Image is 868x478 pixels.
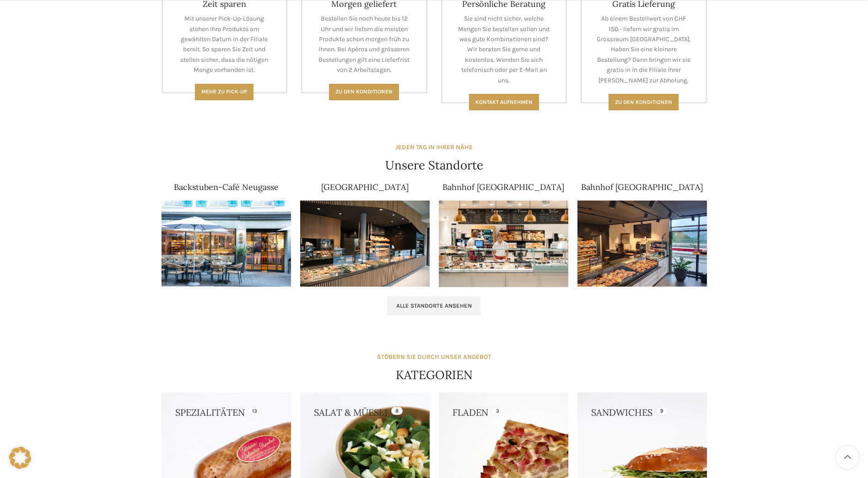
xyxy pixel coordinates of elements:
div: JEDEN TAG IN IHRER NÄHE [395,142,473,152]
span: Zu den konditionen [615,99,672,105]
span: Mehr zu Pick-Up [201,88,247,95]
span: Alle Standorte ansehen [396,302,472,310]
span: Kontakt aufnehmen [475,99,533,105]
a: Kontakt aufnehmen [469,94,539,110]
h4: Unsere Standorte [385,157,483,174]
span: Zu den Konditionen [335,88,393,95]
a: [GEOGRAPHIC_DATA] [321,182,409,192]
p: Mit unserer Pick-Up-Lösung stehen Ihre Produkte am gewählten Datum in der Filiale bereit. So spar... [177,14,273,75]
a: Mehr zu Pick-Up [195,84,253,100]
a: Zu den Konditionen [329,84,399,100]
a: Scroll to top button [836,446,859,469]
p: Ab einem Bestellwert von CHF 150.- liefern wir gratis im Grossraum [GEOGRAPHIC_DATA]. Haben Sie e... [596,14,692,86]
p: Sie sind nicht sicher, welche Mengen Sie bestellen sollen und was gute Kombinationen sind? Wir be... [456,14,552,86]
a: Bahnhof [GEOGRAPHIC_DATA] [581,182,703,192]
a: Bahnhof [GEOGRAPHIC_DATA] [442,182,564,192]
p: Bestellen Sie noch heute bis 12 Uhr und wir liefern die meisten Produkte schon morgen früh zu Ihn... [316,14,412,75]
a: Backstuben-Café Neugasse [174,182,279,192]
a: Alle Standorte ansehen [387,296,481,315]
a: Zu den konditionen [609,94,679,110]
div: STÖBERN SIE DURCH UNSER ANGEBOT [377,352,491,362]
h4: KATEGORIEN [396,367,473,383]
